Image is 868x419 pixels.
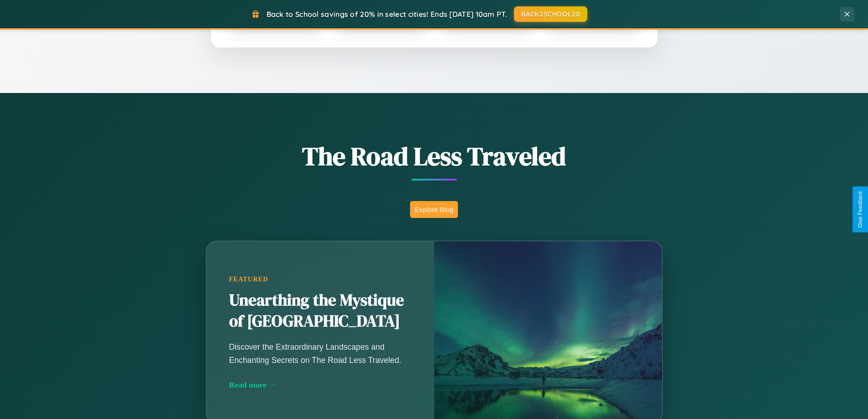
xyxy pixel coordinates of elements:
[229,275,411,283] div: Featured
[161,139,708,174] h1: The Road Less Traveled
[857,191,863,228] div: Give Feedback
[267,10,507,19] span: Back to School savings of 20% in select cities! Ends [DATE] 10am PT.
[514,6,587,22] button: BACK2SCHOOL20
[229,380,411,390] div: Read more →
[229,341,411,366] p: Discover the Extraordinary Landscapes and Enchanting Secrets on The Road Less Traveled.
[229,290,411,332] h2: Unearthing the Mystique of [GEOGRAPHIC_DATA]
[410,201,458,218] button: Explore Blog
